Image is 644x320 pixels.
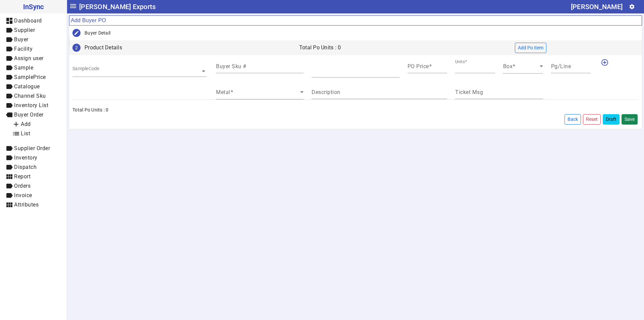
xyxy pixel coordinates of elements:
mat-label: Ticket Msg [455,89,483,95]
div: Product Details [80,44,295,51]
span: Invoice [14,192,32,198]
span: Supplier [14,27,35,33]
mat-label: PO Price [408,63,429,70]
div: SampleCode [72,65,100,72]
mat-label: Metal [216,89,230,95]
mat-icon: label [5,191,13,199]
span: Channel Sku [14,93,46,99]
mat-icon: dashboard [5,17,13,25]
span: Dashboard [14,17,42,24]
span: List [21,130,30,137]
mat-icon: label [5,144,13,152]
span: Assign user [14,55,44,61]
div: Total Po Units : 0 [295,44,510,51]
span: Attributes [14,201,39,208]
span: 2 [75,44,78,51]
mat-icon: label [5,182,13,190]
span: Orders [14,183,31,189]
button: Draft [603,114,620,125]
button: Back [565,114,581,125]
mat-icon: create [74,30,79,36]
span: SamplePrice [14,74,46,80]
span: [PERSON_NAME] Exports [79,1,156,12]
a: List [7,129,67,138]
mat-icon: label [5,101,13,109]
span: InSync [5,1,61,12]
span: Report [14,173,31,180]
mat-icon: label [5,163,13,171]
mat-icon: label [5,36,13,44]
mat-icon: add_circle_outline [601,58,609,66]
button: Reset [583,114,601,125]
span: Add Buyer PO [71,17,106,24]
mat-icon: label [5,154,13,162]
span: Inventory [14,154,38,161]
span: Catalogue [14,83,40,90]
mat-icon: label [5,92,13,100]
mat-icon: view_module [5,173,13,181]
mat-icon: label [5,26,13,34]
span: Sample [14,64,33,71]
div: Total Po Units : 0 [69,55,642,129]
div: [PERSON_NAME] [571,1,623,12]
span: Buyer Order [14,111,44,118]
mat-label: Buyer Sku # [216,63,247,70]
span: Facility [14,46,33,52]
button: Save [622,114,638,125]
mat-label: Pg/Line [551,63,571,70]
span: Buyer [14,36,29,43]
mat-icon: label [5,111,13,119]
mat-icon: label [5,64,13,72]
div: Buyer Detail [85,30,110,36]
mat-label: Description [312,89,340,95]
button: Add Po Item [515,43,546,53]
mat-icon: menu [69,2,77,10]
span: Add [21,121,31,127]
mat-icon: add [12,120,20,128]
mat-label: Box [503,63,513,70]
mat-label: Units [455,59,465,64]
mat-icon: label [5,54,13,62]
span: Supplier Order [14,145,50,151]
mat-icon: label [5,73,13,81]
mat-icon: list [12,130,20,138]
mat-icon: view_module [5,201,13,209]
span: Dispatch [14,164,37,170]
mat-icon: settings [629,4,635,10]
a: Add [7,120,67,129]
mat-icon: label [5,83,13,91]
mat-icon: label [5,45,13,53]
span: Inventory List [14,102,48,108]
